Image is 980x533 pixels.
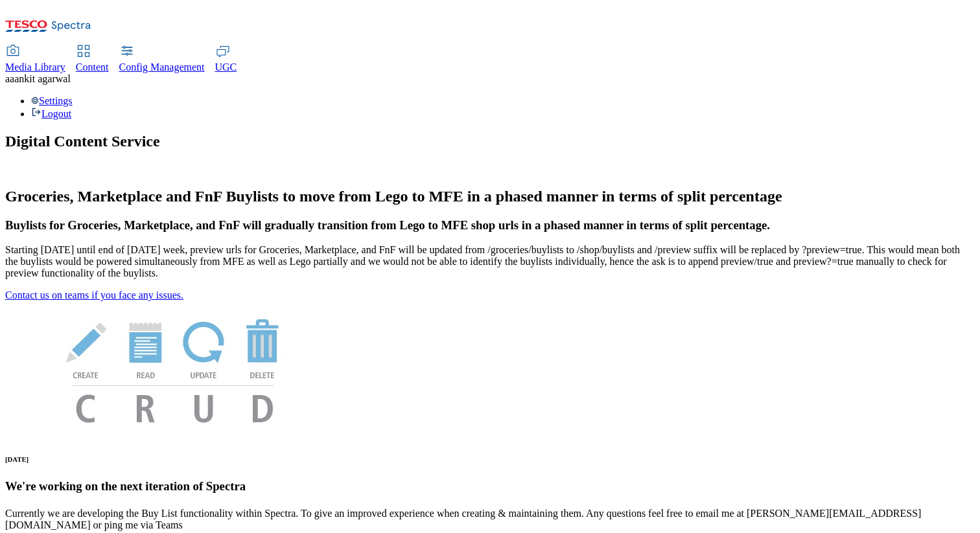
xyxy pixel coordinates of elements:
[31,108,71,119] a: Logout
[119,62,205,73] span: Config Management
[5,479,975,493] h3: We're working on the next iteration of Spectra
[5,301,342,437] img: News Image
[76,62,109,73] span: Content
[76,46,109,73] a: Content
[14,73,71,84] span: ankit agarwal
[119,46,205,73] a: Config Management
[5,289,183,301] a: Contact us on teams if you face any issues.
[5,133,975,150] h1: Digital Content Service
[5,508,975,531] p: Currently we are developing the Buy List functionality within Spectra. To give an improved experi...
[5,188,975,205] h2: Groceries, Marketplace and FnF Buylists to move from Lego to MFE in a phased manner in terms of s...
[31,95,73,106] a: Settings
[5,62,65,73] span: Media Library
[215,62,237,73] span: UGC
[5,73,14,84] span: aa
[5,455,975,463] h6: [DATE]
[5,218,975,232] h3: Buylists for Groceries, Marketplace, and FnF will gradually transition from Lego to MFE shop urls...
[5,244,975,279] p: Starting [DATE] until end of [DATE] week, preview urls for Groceries, Marketplace, and FnF will b...
[5,46,65,73] a: Media Library
[215,46,237,73] a: UGC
